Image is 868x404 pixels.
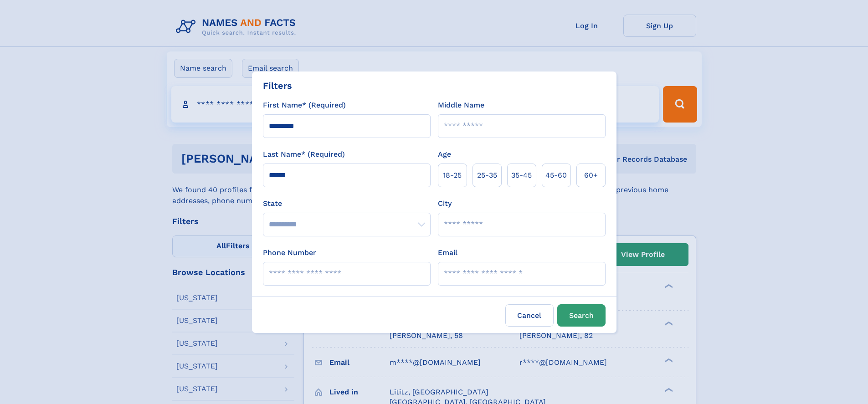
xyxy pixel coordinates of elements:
span: 25‑35 [477,170,497,181]
label: City [438,198,452,209]
label: Age [438,149,451,160]
span: 35‑45 [511,170,532,181]
div: Filters [263,79,292,92]
label: Middle Name [438,100,484,111]
label: State [263,198,431,209]
span: 18‑25 [443,170,462,181]
label: Email [438,247,457,258]
label: Cancel [505,304,554,327]
button: Search [557,304,606,327]
span: 45‑60 [545,170,567,181]
label: Phone Number [263,247,316,258]
label: Last Name* (Required) [263,149,345,160]
label: First Name* (Required) [263,100,346,111]
span: 60+ [584,170,598,181]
